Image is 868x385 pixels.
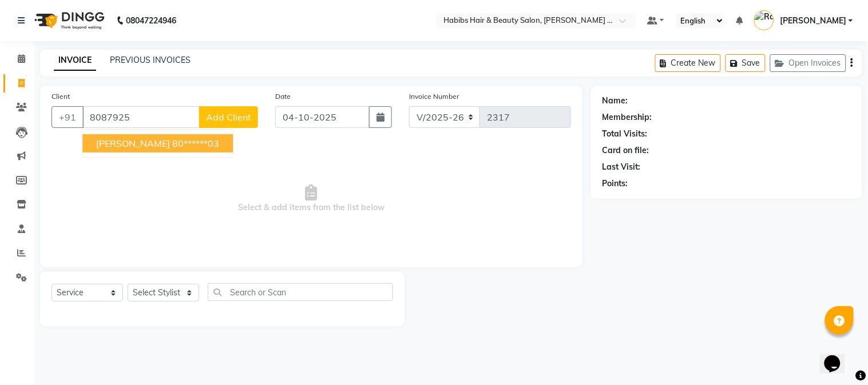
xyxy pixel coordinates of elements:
button: Save [726,54,766,72]
label: Date [275,91,291,102]
iframe: chat widget [820,339,857,374]
img: Rasika [754,10,774,30]
button: Add Client [199,106,258,128]
button: +91 [51,106,84,128]
span: [PERSON_NAME] [780,15,846,27]
button: Create New [655,54,721,72]
div: Card on file: [603,145,649,157]
div: Points: [603,178,628,190]
span: Select & add items from the list below [51,142,571,256]
input: Search by Name/Mobile/Email/Code [82,106,200,128]
div: Name: [603,95,628,107]
label: Invoice Number [409,91,459,102]
label: Client [51,91,70,102]
span: [PERSON_NAME] [96,138,170,149]
b: 08047224946 [126,5,176,37]
a: PREVIOUS INVOICES [110,55,191,65]
div: Membership: [603,111,652,123]
div: Last Visit: [603,161,641,173]
img: logo [29,5,108,37]
a: INVOICE [54,50,96,71]
button: Open Invoices [770,54,846,72]
div: Total Visits: [603,128,648,140]
span: Add Client [206,111,251,123]
input: Search or Scan [208,283,393,301]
